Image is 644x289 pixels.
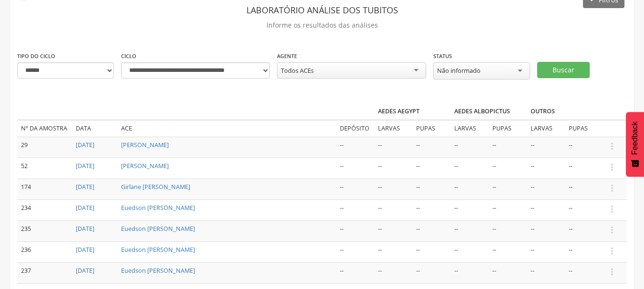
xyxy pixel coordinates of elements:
[374,158,412,179] td: --
[565,179,603,199] td: --
[565,158,603,179] td: --
[607,204,617,214] i: 
[565,241,603,262] td: --
[374,262,412,283] td: --
[336,179,374,199] td: --
[336,158,374,179] td: --
[336,220,374,241] td: --
[450,103,527,120] th: Aedes albopictus
[527,220,565,241] td: --
[121,162,169,170] a: [PERSON_NAME]
[607,225,617,235] i: 
[117,120,336,137] td: ACE
[412,137,450,158] td: --
[433,52,452,60] label: Status
[607,267,617,277] i: 
[76,267,94,275] a: [DATE]
[374,241,412,262] td: --
[527,199,565,220] td: --
[17,199,72,220] td: 234
[17,179,72,199] td: 174
[412,120,450,137] td: Pupas
[489,220,527,241] td: --
[412,179,450,199] td: --
[450,158,489,179] td: --
[281,66,314,75] div: Todos ACEs
[565,120,603,137] td: Pupas
[537,62,590,78] button: Buscar
[121,141,169,149] a: [PERSON_NAME]
[121,52,136,60] label: Ciclo
[277,52,297,60] label: Agente
[17,19,627,32] p: Informe os resultados das análises
[489,179,527,199] td: --
[489,158,527,179] td: --
[72,120,117,137] td: Data
[76,204,94,212] a: [DATE]
[412,158,450,179] td: --
[374,137,412,158] td: --
[121,204,195,212] a: Euedson [PERSON_NAME]
[17,262,72,283] td: 237
[17,158,72,179] td: 52
[607,246,617,256] i: 
[374,120,412,137] td: Larvas
[450,220,489,241] td: --
[527,120,565,137] td: Larvas
[336,137,374,158] td: --
[450,241,489,262] td: --
[450,120,489,137] td: Larvas
[527,241,565,262] td: --
[17,52,55,60] label: Tipo do ciclo
[374,103,450,120] th: Aedes aegypt
[121,225,195,233] a: Euedson [PERSON_NAME]
[631,121,639,155] span: Feedback
[17,137,72,158] td: 29
[374,199,412,220] td: --
[489,262,527,283] td: --
[607,141,617,151] i: 
[607,162,617,172] i: 
[76,162,94,170] a: [DATE]
[437,66,480,75] div: Não informado
[412,262,450,283] td: --
[489,241,527,262] td: --
[450,199,489,220] td: --
[527,103,603,120] th: Outros
[336,120,374,137] td: Depósito
[565,262,603,283] td: --
[121,183,190,191] a: Girlane [PERSON_NAME]
[527,137,565,158] td: --
[412,220,450,241] td: --
[76,141,94,149] a: [DATE]
[121,246,195,254] a: Euedson [PERSON_NAME]
[374,179,412,199] td: --
[17,120,72,137] td: Nº da amostra
[76,225,94,233] a: [DATE]
[336,262,374,283] td: --
[527,158,565,179] td: --
[527,179,565,199] td: --
[412,199,450,220] td: --
[626,112,644,177] button: Feedback - Mostrar pesquisa
[489,199,527,220] td: --
[412,241,450,262] td: --
[489,137,527,158] td: --
[17,241,72,262] td: 236
[565,220,603,241] td: --
[450,179,489,199] td: --
[76,183,94,191] a: [DATE]
[607,183,617,193] i: 
[121,267,195,275] a: Euedson [PERSON_NAME]
[565,199,603,220] td: --
[527,262,565,283] td: --
[336,199,374,220] td: --
[374,220,412,241] td: --
[17,220,72,241] td: 235
[450,137,489,158] td: --
[450,262,489,283] td: --
[489,120,527,137] td: Pupas
[76,246,94,254] a: [DATE]
[565,137,603,158] td: --
[336,241,374,262] td: --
